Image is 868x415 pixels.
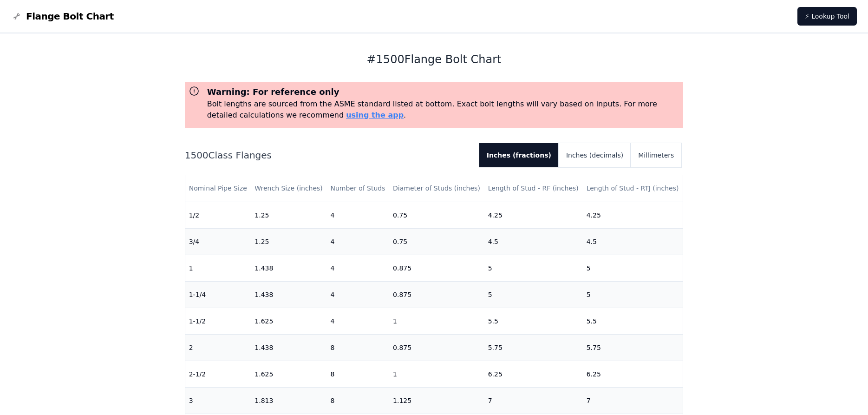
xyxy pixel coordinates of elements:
[326,281,389,308] td: 4
[207,86,680,99] h3: Warning: For reference only
[389,255,484,281] td: 0.875
[251,387,326,414] td: 1.813
[251,308,326,334] td: 1.625
[484,255,583,281] td: 5
[26,10,114,23] span: Flange Bolt Chart
[207,99,680,121] p: Bolt lengths are sourced from the ASME standard listed at bottom. Exact bolt lengths will vary ba...
[251,255,326,281] td: 1.438
[389,334,484,361] td: 0.875
[251,334,326,361] td: 1.438
[583,281,683,308] td: 5
[326,308,389,334] td: 4
[185,334,251,361] td: 2
[583,228,683,255] td: 4.5
[484,202,583,228] td: 4.25
[185,228,251,255] td: 3/4
[326,334,389,361] td: 8
[185,308,251,334] td: 1-1/2
[185,281,251,308] td: 1-1/4
[484,361,583,387] td: 6.25
[583,387,683,414] td: 7
[251,202,326,228] td: 1.25
[326,255,389,281] td: 4
[389,387,484,414] td: 1.125
[11,10,114,23] a: Flange Bolt Chart LogoFlange Bolt Chart
[484,387,583,414] td: 7
[185,175,251,202] th: Nominal Pipe Size
[185,387,251,414] td: 3
[11,11,22,22] img: Flange Bolt Chart Logo
[583,334,683,361] td: 5.75
[484,281,583,308] td: 5
[484,334,583,361] td: 5.75
[583,361,683,387] td: 6.25
[185,52,684,67] h1: # 1500 Flange Bolt Chart
[389,361,484,387] td: 1
[797,7,857,26] a: ⚡ Lookup Tool
[389,281,484,308] td: 0.875
[346,111,404,119] a: using the app
[251,175,326,202] th: Wrench Size (inches)
[251,228,326,255] td: 1.25
[583,202,683,228] td: 4.25
[583,175,683,202] th: Length of Stud - RTJ (inches)
[185,255,251,281] td: 1
[326,387,389,414] td: 8
[389,308,484,334] td: 1
[479,143,559,167] button: Inches (fractions)
[389,175,484,202] th: Diameter of Studs (inches)
[326,175,389,202] th: Number of Studs
[484,228,583,255] td: 4.5
[583,255,683,281] td: 5
[389,202,484,228] td: 0.75
[389,228,484,255] td: 0.75
[326,361,389,387] td: 8
[251,361,326,387] td: 1.625
[185,149,472,162] h2: 1500 Class Flanges
[185,202,251,228] td: 1/2
[631,143,681,167] button: Millimeters
[583,308,683,334] td: 5.5
[326,228,389,255] td: 4
[326,202,389,228] td: 4
[185,361,251,387] td: 2-1/2
[251,281,326,308] td: 1.438
[484,308,583,334] td: 5.5
[484,175,583,202] th: Length of Stud - RF (inches)
[559,143,631,167] button: Inches (decimals)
